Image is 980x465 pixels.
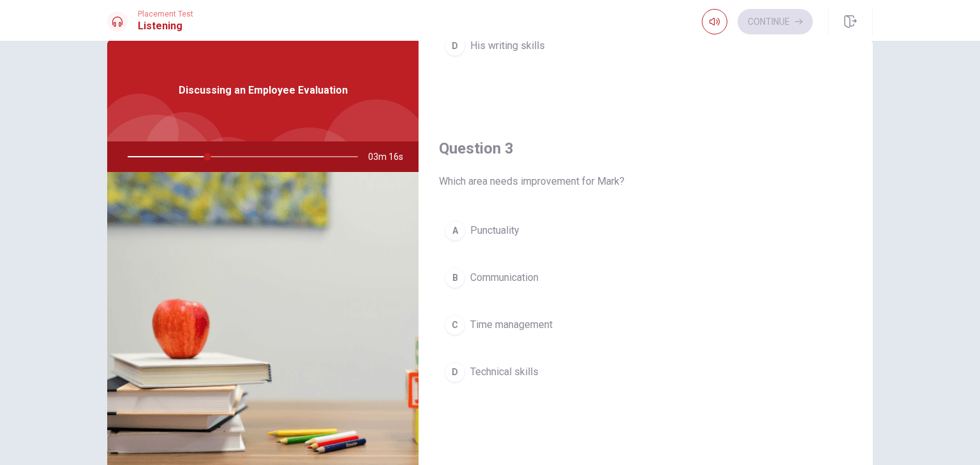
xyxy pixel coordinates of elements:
div: A [445,220,465,241]
span: Communication [470,270,538,285]
span: Technical skills [470,364,538,380]
span: Time management [470,317,553,333]
h1: Listening [138,18,193,34]
button: DHis writing skills [439,30,852,62]
button: BCommunication [439,262,852,294]
button: APunctuality [439,215,852,247]
div: D [445,36,465,56]
div: D [445,362,465,382]
div: C [445,315,465,335]
span: His writing skills [470,38,545,54]
span: Punctuality [470,223,519,238]
span: Discussing an Employee Evaluation [179,83,348,98]
h4: Question 3 [439,138,852,159]
div: B [445,268,465,288]
span: Placement Test [138,10,193,18]
span: Which area needs improvement for Mark? [439,174,852,189]
span: 03m 16s [368,141,413,172]
button: DTechnical skills [439,356,852,388]
button: CTime management [439,309,852,341]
